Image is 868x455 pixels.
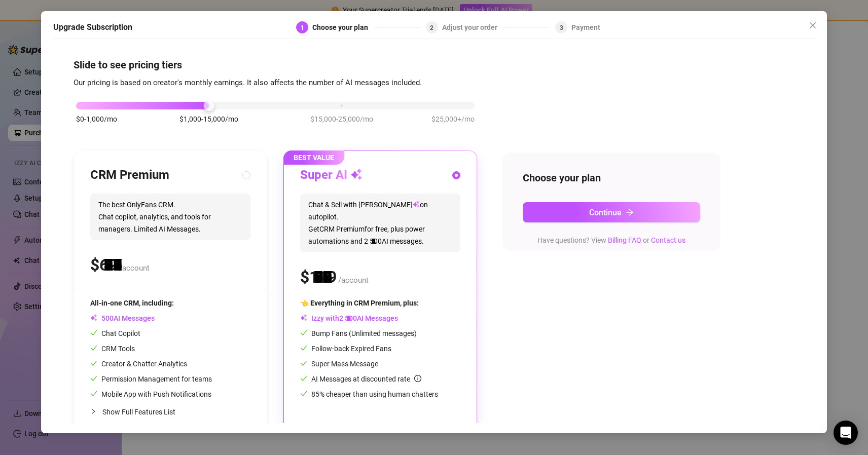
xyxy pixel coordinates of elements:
span: Bump Fans (Unlimited messages) [300,329,417,337]
span: check [300,345,307,352]
span: Chat Copilot [90,329,140,337]
span: $ [300,268,337,287]
span: check [300,390,307,397]
span: check [90,360,97,367]
span: 85% cheaper than using human chatters [300,390,438,398]
div: Choose your plan [312,21,374,33]
div: Open Intercom Messenger [834,421,858,445]
div: Adjust your order [442,21,503,33]
h3: Super AI [300,167,363,183]
span: 3 [560,24,563,31]
span: $25,000+/mo [431,113,475,125]
span: check [300,360,307,367]
span: arrow-right [626,208,634,216]
a: Contact us [651,236,685,244]
span: AI Messages at discounted rate [311,375,421,383]
span: AI Messages [90,314,155,322]
span: /account [119,263,150,273]
span: Close [805,21,821,29]
span: 2 [430,24,433,31]
span: check [90,390,97,397]
span: Follow-back Expired Fans [300,345,391,353]
h4: Slide to see pricing tiers [74,58,794,72]
span: Mobile App with Push Notifications [90,390,211,398]
h4: Choose your plan [523,171,700,185]
h3: CRM Premium [90,167,169,183]
span: check [90,329,97,336]
span: Continue [589,208,622,217]
span: Creator & Chatter Analytics [90,360,187,368]
span: Have questions? View or [537,236,685,244]
span: Our pricing is based on creator's monthly earnings. It also affects the number of AI messages inc... [74,78,422,87]
span: info-circle [414,375,421,382]
span: Show Full Features List [102,408,175,416]
span: check [90,345,97,352]
span: $1,000-15,000/mo [179,113,238,125]
span: check [300,375,307,382]
div: Show Full Features List [90,400,250,424]
span: $15,000-25,000/mo [310,113,373,125]
span: 1 [301,24,304,31]
span: BEST VALUE [283,150,344,165]
span: The best OnlyFans CRM. Chat copilot, analytics, and tools for managers. Limited AI Messages. [90,194,250,240]
span: CRM Tools [90,345,135,353]
span: Permission Management for teams [90,375,212,383]
span: /account [338,276,369,285]
span: check [90,375,97,382]
button: Close [805,17,821,33]
button: Continuearrow-right [523,202,700,222]
span: Izzy with AI Messages [300,314,398,322]
span: close [809,21,817,29]
span: collapsed [90,408,96,414]
span: 👈 Everything in CRM Premium, plus: [300,299,419,307]
span: Super Mass Message [300,360,378,368]
span: $0-1,000/mo [76,113,117,125]
div: Payment [571,21,600,33]
span: All-in-one CRM, including: [90,299,174,307]
span: check [300,329,307,336]
span: $ [90,255,118,275]
span: Chat & Sell with [PERSON_NAME] on autopilot. Get CRM Premium for free, plus power automations and... [300,194,460,252]
h5: Upgrade Subscription [53,21,132,33]
a: Billing FAQ [608,236,641,244]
